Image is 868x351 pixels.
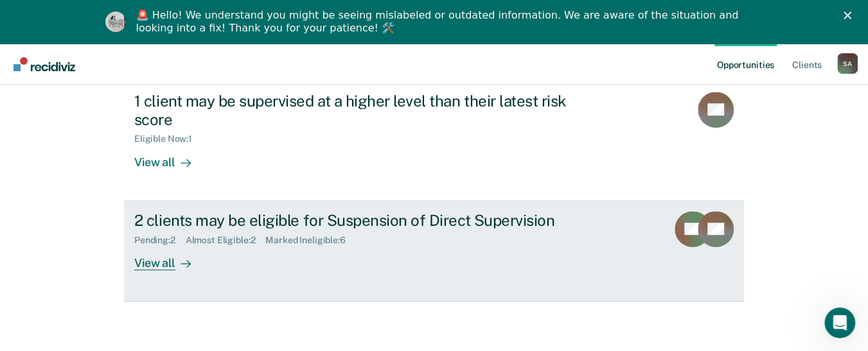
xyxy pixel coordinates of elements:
[837,53,858,74] div: S A
[13,57,75,71] img: Recidiviz
[134,245,206,270] div: View all
[265,235,355,246] div: Marked Ineligible : 6
[134,133,202,144] div: Eligible Now : 1
[124,201,744,302] a: 2 clients may be eligible for Suspension of Direct SupervisionPending:2Almost Eligible:2Marked In...
[714,44,777,85] a: Opportunities
[134,235,186,246] div: Pending : 2
[824,307,855,338] iframe: Intercom live chat
[790,44,824,85] a: Clients
[837,53,858,74] button: Profile dropdown button
[134,92,585,129] div: 1 client may be supervised at a higher level than their latest risk score
[136,9,743,35] div: 🚨 Hello! We understand you might be seeing mislabeled or outdated information. We are aware of th...
[134,144,206,169] div: View all
[124,81,744,201] a: 1 client may be supervised at a higher level than their latest risk scoreEligible Now:1View all
[186,235,266,246] div: Almost Eligible : 2
[134,211,585,230] div: 2 clients may be eligible for Suspension of Direct Supervision
[844,12,856,19] div: Close
[105,12,126,32] img: Profile image for Kim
